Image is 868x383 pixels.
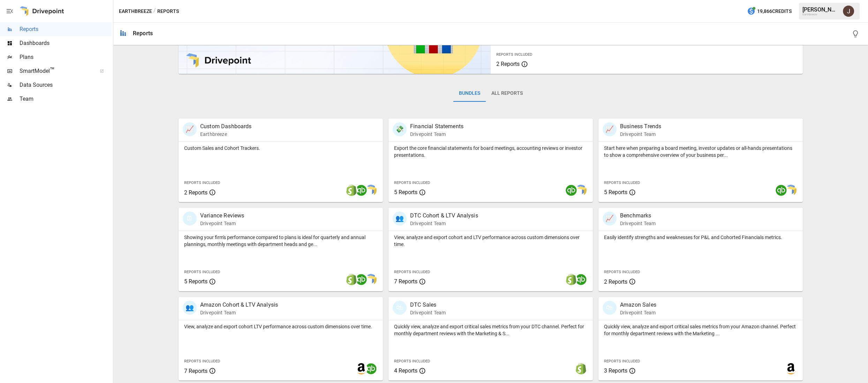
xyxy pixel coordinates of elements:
[453,85,486,102] button: Bundles
[394,189,417,196] span: 5 Reports
[346,274,357,285] img: shopify
[604,234,797,241] p: Easily identify strengths and weaknesses for P&L and Cohorted Financials metrics.
[133,30,153,37] div: Reports
[20,39,112,47] span: Dashboards
[566,274,577,285] img: shopify
[785,363,797,374] img: amazon
[20,25,112,33] span: Reports
[757,7,792,16] span: 19,866 Credits
[200,309,278,316] p: Drivepoint Team
[604,359,640,363] span: Reports Included
[393,212,407,225] div: 👥
[839,1,858,21] button: Jon Wedel
[486,85,528,102] button: All Reports
[410,212,478,220] p: DTC Cohort & LTV Analysis
[50,66,55,75] span: ™
[620,212,656,220] p: Benchmarks
[184,234,377,248] p: Showing your firm's performance compared to plans is ideal for quarterly and annual plannings, mo...
[410,131,463,138] p: Drivepoint Team
[410,309,446,316] p: Drivepoint Team
[776,185,787,196] img: quickbooks
[365,274,377,285] img: smart model
[184,181,220,185] span: Reports Included
[200,122,252,131] p: Custom Dashboards
[184,359,220,363] span: Reports Included
[603,212,617,225] div: 📈
[184,270,220,274] span: Reports Included
[394,278,417,285] span: 7 Reports
[785,185,797,196] img: smart model
[365,185,377,196] img: smart model
[566,185,577,196] img: quickbooks
[20,81,112,89] span: Data Sources
[394,323,587,337] p: Quickly view, analyze and export critical sales metrics from your DTC channel. Perfect for monthl...
[620,131,661,138] p: Drivepoint Team
[620,122,661,131] p: Business Trends
[184,323,377,330] p: View, analyze and export cohort LTV performance across custom dimensions over time.
[604,367,627,374] span: 3 Reports
[183,122,197,136] div: 📈
[393,301,407,315] div: 🛍
[575,363,587,374] img: shopify
[604,278,627,285] span: 2 Reports
[744,5,794,18] button: 19,866Credits
[496,61,520,67] span: 2 Reports
[393,122,407,136] div: 💸
[200,131,252,138] p: Earthbreeze
[575,274,587,285] img: quickbooks
[604,145,797,159] p: Start here when preparing a board meeting, investor updates or all-hands presentations to show a ...
[603,122,617,136] div: 📈
[394,181,430,185] span: Reports Included
[184,145,377,152] p: Custom Sales and Cohort Trackers.
[365,363,377,374] img: quickbooks
[183,301,197,315] div: 👥
[575,185,587,196] img: smart model
[620,220,656,227] p: Drivepoint Team
[410,220,478,227] p: Drivepoint Team
[410,301,446,309] p: DTC Sales
[394,359,430,363] span: Reports Included
[346,185,357,196] img: shopify
[20,53,112,61] span: Plans
[184,189,207,196] span: 2 Reports
[356,274,367,285] img: quickbooks
[843,6,854,17] img: Jon Wedel
[200,220,244,227] p: Drivepoint Team
[604,270,640,274] span: Reports Included
[802,13,839,16] div: Earthbreeze
[802,6,839,13] div: [PERSON_NAME]
[184,278,207,285] span: 5 Reports
[603,301,617,315] div: 🛍
[200,301,278,309] p: Amazon Cohort & LTV Analysis
[20,67,92,75] span: SmartModel
[604,181,640,185] span: Reports Included
[604,189,627,196] span: 5 Reports
[20,95,112,103] span: Team
[620,301,656,309] p: Amazon Sales
[153,7,156,16] div: /
[200,212,244,220] p: Variance Reviews
[356,363,367,374] img: amazon
[604,323,797,337] p: Quickly view, analyze and export critical sales metrics from your Amazon channel. Perfect for mon...
[356,185,367,196] img: quickbooks
[394,145,587,159] p: Export the core financial statements for board meetings, accounting reviews or investor presentat...
[620,309,656,316] p: Drivepoint Team
[394,234,587,248] p: View, analyze and export cohort and LTV performance across custom dimensions over time.
[410,122,463,131] p: Financial Statements
[183,212,197,225] div: 🗓
[394,270,430,274] span: Reports Included
[119,7,152,16] button: Earthbreeze
[496,52,532,57] span: Reports Included
[394,367,417,374] span: 4 Reports
[184,368,207,374] span: 7 Reports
